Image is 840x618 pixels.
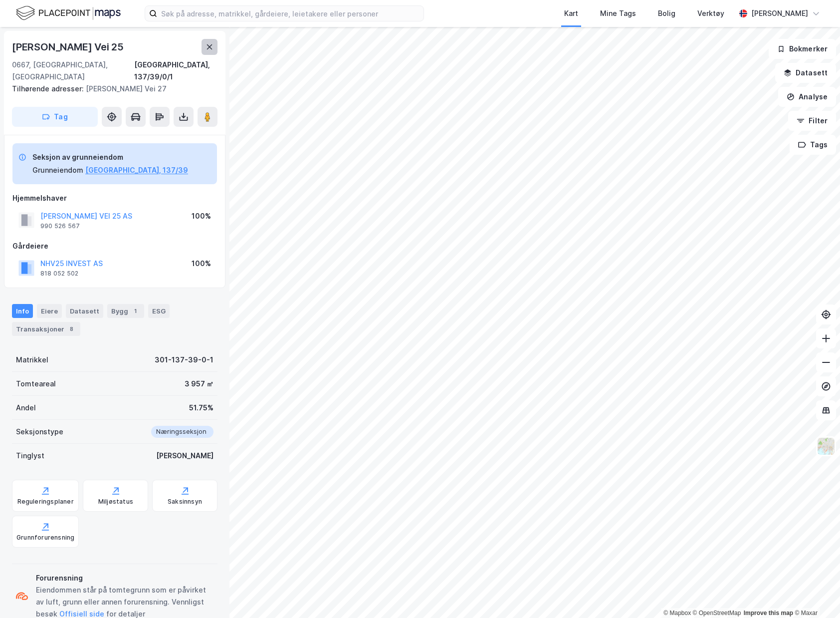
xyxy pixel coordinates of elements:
div: Forurensning [36,572,213,584]
div: 8 [66,324,76,334]
iframe: Chat Widget [790,570,840,618]
div: 3 957 ㎡ [185,378,213,390]
div: Hjemmelshaver [12,192,217,204]
button: Filter [788,111,836,131]
div: 818 052 502 [40,270,78,278]
div: Seksjon av grunneiendom [32,151,188,163]
div: Saksinnsyn [168,498,202,506]
button: Bokmerker [769,39,836,59]
div: [GEOGRAPHIC_DATA], 137/39/0/1 [134,59,217,83]
div: [PERSON_NAME] [751,7,808,19]
div: [PERSON_NAME] [156,450,213,462]
div: 990 526 567 [40,222,80,230]
div: 100% [192,210,211,222]
div: 51.75% [189,402,213,414]
div: Tomteareal [16,378,56,390]
div: Bygg [107,304,144,318]
div: Matrikkel [16,354,48,366]
img: Z [817,437,836,456]
img: logo.f888ab2527a4732fd821a326f86c7f29.svg [16,4,121,22]
div: Grunnforurensning [16,534,74,542]
button: [GEOGRAPHIC_DATA], 137/39 [85,164,188,176]
div: Eiere [37,304,62,318]
div: Info [12,304,33,318]
div: [PERSON_NAME] Vei 27 [12,83,210,95]
div: ESG [148,304,170,318]
a: Improve this map [744,610,793,617]
input: Søk på adresse, matrikkel, gårdeiere, leietakere eller personer [157,6,423,21]
div: Bolig [658,7,675,19]
div: Mine Tags [600,7,636,19]
div: Reguleringsplaner [17,498,74,506]
div: [PERSON_NAME] Vei 25 [12,39,126,55]
div: Verktøy [697,7,724,19]
div: 100% [192,258,211,270]
div: Datasett [66,304,103,318]
button: Tags [790,135,836,155]
div: Gårdeiere [12,240,217,252]
div: 0667, [GEOGRAPHIC_DATA], [GEOGRAPHIC_DATA] [12,59,134,83]
a: Mapbox [663,610,691,617]
div: 1 [130,306,140,316]
div: Miljøstatus [98,498,133,506]
button: Analyse [778,87,836,107]
div: Andel [16,402,36,414]
div: Transaksjoner [12,322,80,336]
div: Seksjonstype [16,426,63,438]
div: Kontrollprogram for chat [790,570,840,618]
div: Tinglyst [16,450,44,462]
button: Datasett [775,63,836,83]
span: Tilhørende adresser: [12,84,86,93]
button: Tag [12,107,98,127]
div: Grunneiendom [32,164,83,176]
a: OpenStreetMap [693,610,741,617]
div: 301-137-39-0-1 [155,354,213,366]
div: Kart [564,7,578,19]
